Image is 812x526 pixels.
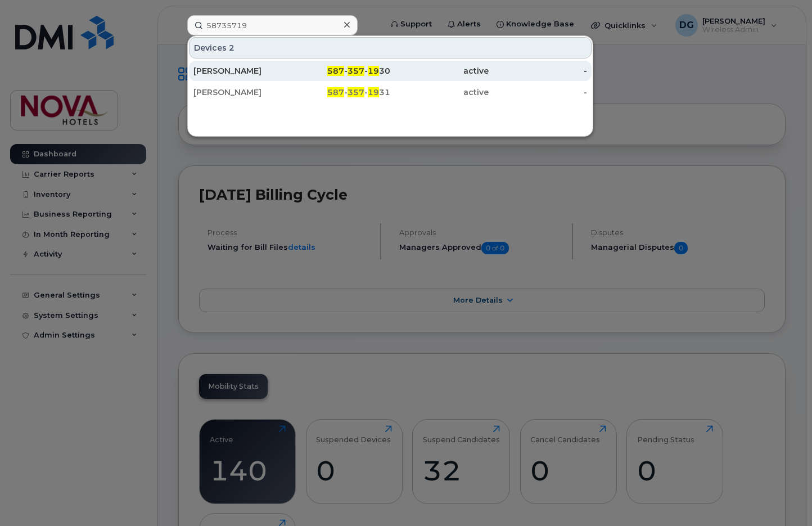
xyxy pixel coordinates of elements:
[193,65,292,77] div: [PERSON_NAME]
[327,66,344,76] span: 587
[189,61,592,81] a: [PERSON_NAME]587-357-1930active-
[327,87,344,97] span: 587
[390,87,489,98] div: active
[348,66,364,76] span: 357
[229,42,234,53] span: 2
[292,65,390,77] div: - - 30
[390,65,489,77] div: active
[189,82,592,102] a: [PERSON_NAME]587-357-1931active-
[489,87,587,98] div: -
[193,87,292,98] div: [PERSON_NAME]
[292,87,390,98] div: - - 31
[348,87,364,97] span: 357
[489,65,587,77] div: -
[189,37,592,59] div: Devices
[368,66,379,76] span: 19
[368,87,379,97] span: 19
